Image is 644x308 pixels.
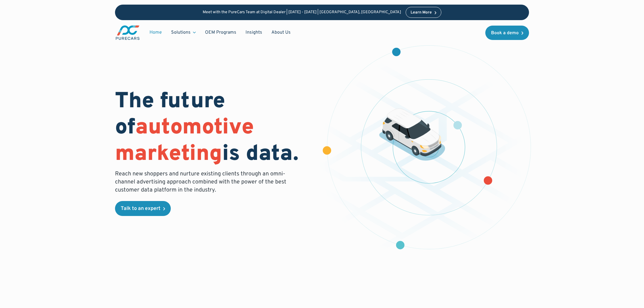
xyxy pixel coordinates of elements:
[115,89,315,168] h1: The future of is data.
[115,170,290,194] p: Reach new shoppers and nurture existing clients through an omni-channel advertising approach comb...
[379,108,445,161] img: illustration of a vehicle
[145,27,166,38] a: Home
[115,25,140,41] a: main
[491,31,519,35] div: Book a demo
[406,7,441,18] a: Learn More
[115,201,171,216] a: Talk to an expert
[485,26,529,40] a: Book a demo
[241,27,267,38] a: Insights
[115,114,254,168] span: automotive marketing
[203,10,401,15] p: Meet with the PureCars Team at Digital Dealer | [DATE] - [DATE] | [GEOGRAPHIC_DATA], [GEOGRAPHIC_...
[121,206,160,211] div: Talk to an expert
[411,11,432,15] div: Learn More
[115,25,140,41] img: purecars logo
[200,27,241,38] a: OEM Programs
[166,27,200,38] div: Solutions
[267,27,295,38] a: About Us
[171,29,191,36] div: Solutions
